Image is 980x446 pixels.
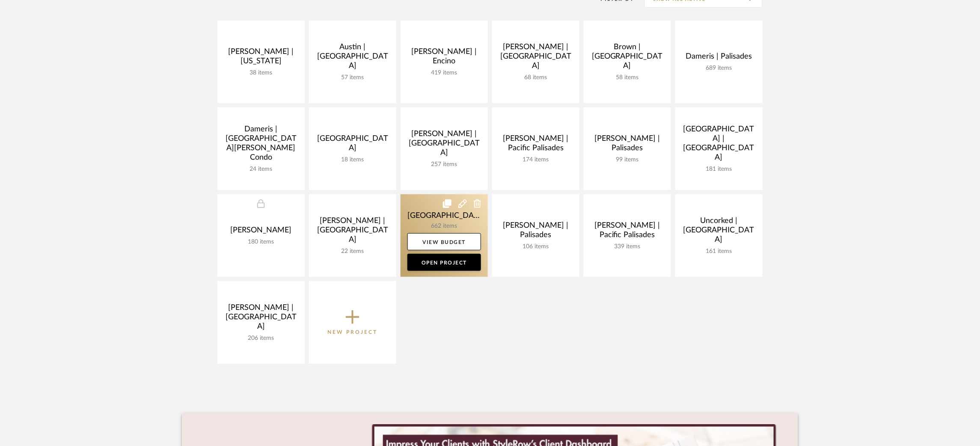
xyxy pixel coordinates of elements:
div: 68 items [499,74,573,81]
a: Open Project [407,254,481,271]
div: 339 items [591,243,664,250]
div: [PERSON_NAME] | [GEOGRAPHIC_DATA] [224,303,298,335]
div: 57 items [316,74,389,81]
div: 18 items [316,156,389,164]
div: Austin | [GEOGRAPHIC_DATA] [316,42,389,74]
div: 257 items [407,161,481,168]
div: 24 items [224,166,298,173]
div: Brown | [GEOGRAPHIC_DATA] [591,42,664,74]
div: [PERSON_NAME] | Pacific Palisades [591,221,664,243]
div: [PERSON_NAME] | [US_STATE] [224,47,298,69]
div: 99 items [591,156,664,164]
div: Dameris | [GEOGRAPHIC_DATA][PERSON_NAME] Condo [224,125,298,166]
div: [PERSON_NAME] | Palisades [499,221,573,243]
div: 22 items [316,248,389,255]
div: 180 items [224,238,298,246]
div: [PERSON_NAME] | [GEOGRAPHIC_DATA] [316,216,389,248]
div: Uncorked | [GEOGRAPHIC_DATA] [682,216,756,248]
div: 181 items [682,166,756,173]
p: New Project [328,328,378,336]
div: [PERSON_NAME] | [GEOGRAPHIC_DATA] [499,42,573,74]
div: [PERSON_NAME] | Encino [407,47,481,69]
div: [GEOGRAPHIC_DATA] | [GEOGRAPHIC_DATA] [682,125,756,166]
div: [PERSON_NAME] | Pacific Palisades [499,134,573,156]
div: [PERSON_NAME] | Palisades [591,134,664,156]
div: 689 items [682,65,756,72]
button: New Project [309,281,396,364]
div: 161 items [682,248,756,255]
div: [GEOGRAPHIC_DATA] [316,134,389,156]
div: 174 items [499,156,573,164]
div: 106 items [499,243,573,250]
a: View Budget [407,233,481,250]
div: 206 items [224,335,298,342]
div: Dameris | Palisades [682,52,756,65]
div: 38 items [224,69,298,77]
div: [PERSON_NAME] [224,226,298,238]
div: [PERSON_NAME] | [GEOGRAPHIC_DATA] [407,129,481,161]
div: 58 items [591,74,664,81]
div: 419 items [407,69,481,77]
